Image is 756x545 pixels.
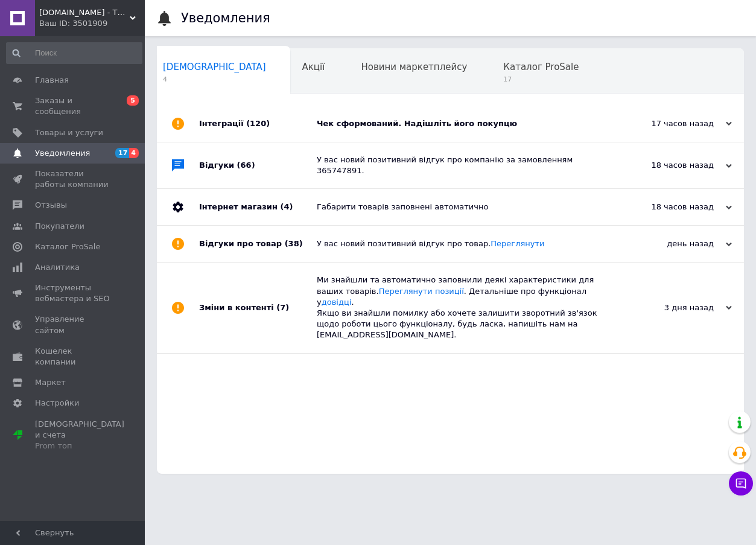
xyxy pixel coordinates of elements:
[379,287,464,296] a: Переглянути позиції
[35,221,84,232] span: Покупатели
[35,75,69,86] span: Главная
[35,398,79,409] span: Настройки
[729,471,753,496] button: Чат с покупателем
[115,148,129,158] span: 17
[127,95,139,106] span: 5
[35,262,80,273] span: Аналитика
[302,62,325,72] span: Акції
[611,302,732,313] div: 3 дня назад
[199,226,317,262] div: Відгуки про товар
[39,18,145,29] div: Ваш ID: 3501909
[35,127,103,138] span: Товары и услуги
[361,62,467,72] span: Новини маркетплейсу
[129,148,139,158] span: 4
[611,238,732,249] div: день назад
[199,263,317,352] div: Зміни в контенті
[199,189,317,225] div: Інтернет магазин
[35,377,66,388] span: Маркет
[503,62,579,72] span: Каталог ProSale
[181,11,270,25] h1: Уведомления
[611,202,732,212] div: 18 часов назад
[199,142,317,188] div: Відгуки
[285,239,303,248] span: (38)
[322,298,352,307] a: довідці
[35,441,124,451] div: Prom топ
[35,168,112,190] span: Показатели работы компании
[35,346,112,368] span: Кошелек компании
[611,118,732,129] div: 17 часов назад
[491,239,544,248] a: Переглянути
[276,303,289,312] span: (7)
[163,75,266,84] span: 4
[317,118,611,129] div: Чек сформований. Надішліть його покупцю
[35,282,112,304] span: Инструменты вебмастера и SEO
[503,75,579,84] span: 17
[611,160,732,171] div: 18 часов назад
[35,419,124,452] span: [DEMOGRAPHIC_DATA] и счета
[317,238,611,249] div: У вас новий позитивний відгук про товар.
[237,161,255,170] span: (66)
[6,42,142,64] input: Поиск
[35,241,100,252] span: Каталог ProSale
[163,62,266,72] span: [DEMOGRAPHIC_DATA]
[317,202,611,212] div: Габарити товарів заповнені автоматично
[317,155,611,176] div: У вас новий позитивний відгук про компанію за замовленням 365747891.
[280,202,293,211] span: (4)
[35,314,112,336] span: Управление сайтом
[35,95,112,117] span: Заказы и сообщения
[39,7,130,18] span: 7star.com.ua - Твой надежный интернет магазин
[199,106,317,142] div: Інтеграції
[35,148,90,159] span: Уведомления
[35,200,67,211] span: Отзывы
[317,275,611,340] div: Ми знайшли та автоматично заповнили деякі характеристики для ваших товарів. . Детальніше про функ...
[246,119,270,128] span: (120)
